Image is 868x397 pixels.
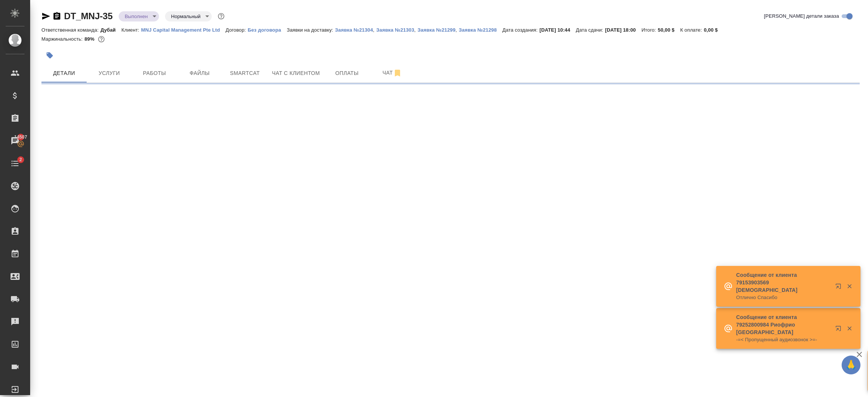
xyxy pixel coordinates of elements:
button: Заявка №21304 [335,26,373,34]
span: Оплаты [329,69,365,78]
p: Отлично Спасибо [736,294,830,301]
p: Заявка №21299 [417,27,455,33]
span: Файлы [182,69,218,78]
p: , [414,27,418,33]
button: Открыть в новой вкладке [831,279,849,297]
p: Дубай [101,27,122,33]
button: Закрыть [842,283,857,290]
a: MNJ Capital Management Pte Ltd [141,26,226,33]
p: 0,00 $ [704,27,723,33]
div: Выполнен [119,11,159,21]
p: Заявка №21303 [376,27,414,33]
button: Выполнен [122,13,150,20]
span: 14507 [10,133,32,141]
a: DT_MNJ-35 [64,11,113,21]
span: Чат [374,68,410,78]
svg: Отписаться [393,69,402,78]
div: Выполнен [165,11,212,21]
p: [DATE] 18:00 [605,27,642,33]
p: , [455,27,459,33]
span: Услуги [91,69,127,78]
button: Закрыть [842,325,857,332]
p: Маржинальность: [41,36,84,42]
p: Итого: [642,27,658,33]
p: Заявки на доставку: [287,27,335,33]
p: MNJ Capital Management Pte Ltd [141,27,226,33]
a: 2 [2,154,28,173]
p: Сообщение от клиента 79153903569 [DEMOGRAPHIC_DATA] [736,271,830,294]
button: 438.04 RUB; [96,34,106,44]
p: Сообщение от клиента 79252800984 Риофрио [GEOGRAPHIC_DATA] [736,313,830,336]
p: Заявка №21298 [459,27,503,33]
p: Дата создания: [503,27,539,33]
button: Заявка №21298 [459,26,503,34]
p: -=< Пропущенный аудиозвонок >=- [736,336,830,344]
p: Заявка №21304 [335,27,373,33]
span: Работы [136,69,173,78]
p: Ответственная команда: [41,27,101,33]
span: Чат с клиентом [272,69,320,78]
span: 2 [15,156,26,163]
button: Заявка №21303 [376,26,414,34]
span: Детали [46,69,82,78]
button: Доп статусы указывают на важность/срочность заказа [216,11,226,21]
p: 89% [84,36,96,42]
p: [DATE] 10:44 [539,27,576,33]
a: 14507 [2,131,28,150]
p: Договор: [226,27,248,33]
p: , [373,27,376,33]
button: Открыть в новой вкладке [831,321,849,339]
span: [PERSON_NAME] детали заказа [764,12,839,20]
p: Дата сдачи: [576,27,605,33]
button: Добавить тэг [41,47,58,64]
button: Скопировать ссылку для ЯМессенджера [41,12,50,21]
p: К оплате: [680,27,704,33]
p: Клиент: [121,27,141,33]
button: Нормальный [169,13,203,20]
button: Заявка №21299 [417,26,455,34]
span: Smartcat [227,69,263,78]
a: Без договора [248,26,287,33]
p: Без договора [248,27,287,33]
p: 50,00 $ [658,27,680,33]
button: Скопировать ссылку [52,12,61,21]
